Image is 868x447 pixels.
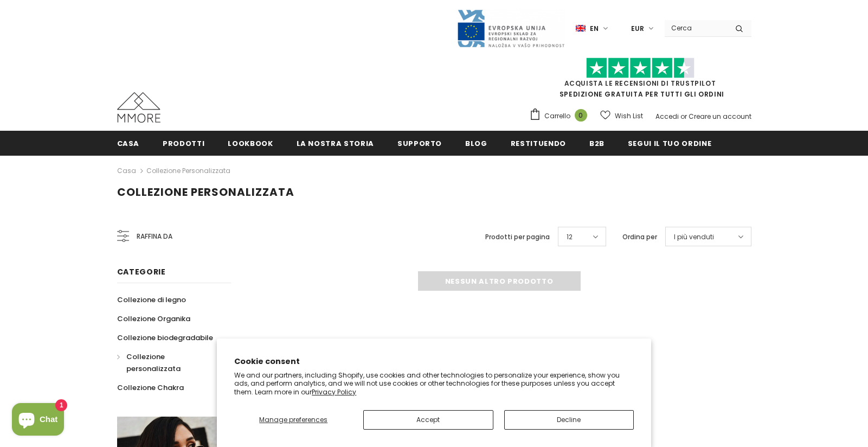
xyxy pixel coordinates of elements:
img: Casi MMORE [117,92,160,123]
span: 0 [575,109,587,122]
span: Prodotti [163,138,204,149]
button: Manage preferences [234,410,352,430]
span: Collezione personalizzata [117,184,294,200]
span: supporto [397,138,442,149]
a: Segui il tuo ordine [628,131,711,155]
a: Collezione personalizzata [146,166,230,175]
span: Collezione biodegradabile [117,333,213,343]
span: Categorie [117,266,166,277]
span: Collezione personalizzata [126,352,181,374]
span: or [680,112,687,121]
a: Collezione biodegradabile [117,328,213,347]
span: Casa [117,138,140,149]
button: Decline [504,410,634,430]
span: I più venduti [674,232,714,242]
span: Segui il tuo ordine [628,138,711,149]
span: Manage preferences [259,415,327,424]
a: Collezione Organika [117,309,190,328]
span: Carrello [544,111,570,122]
p: We and our partners, including Shopify, use cookies and other technologies to personalize your ex... [234,371,634,397]
img: Fidati di Pilot Stars [586,58,695,79]
span: EUR [631,23,644,34]
span: Collezione di legno [117,295,186,305]
span: La nostra storia [297,138,374,149]
span: Raffina da [137,231,172,242]
span: Collezione Organika [117,314,190,324]
label: Ordina per [622,232,657,242]
button: Accept [363,410,493,430]
a: Casa [117,164,136,177]
span: 12 [567,232,573,242]
a: Acquista le recensioni di TrustPilot [564,79,716,88]
a: Collezione Chakra [117,378,184,397]
a: Lookbook [228,131,273,155]
span: Restituendo [511,138,566,149]
a: supporto [397,131,442,155]
a: Carrello 0 [529,108,593,124]
a: Privacy Policy [312,387,356,397]
a: Wish List [600,106,643,125]
a: La nostra storia [297,131,374,155]
img: i-lang-1.png [576,24,586,33]
label: Prodotti per pagina [485,232,550,242]
span: Lookbook [228,138,273,149]
a: Collezione di legno [117,290,186,309]
input: Search Site [665,20,727,36]
span: SPEDIZIONE GRATUITA PER TUTTI GLI ORDINI [529,62,751,99]
span: en [590,23,599,34]
a: Prodotti [163,131,204,155]
span: Collezione Chakra [117,382,184,393]
a: Javni Razpis [456,23,565,33]
a: Casa [117,131,140,155]
a: Accedi [655,112,679,121]
span: B2B [589,138,605,149]
img: Javni Razpis [456,9,565,48]
inbox-online-store-chat: Shopify online store chat [9,403,67,438]
span: Wish List [615,111,643,122]
a: Restituendo [511,131,566,155]
a: Blog [465,131,487,155]
a: Collezione personalizzata [117,347,219,378]
span: Blog [465,138,487,149]
a: B2B [589,131,605,155]
a: Creare un account [689,112,751,121]
h2: Cookie consent [234,356,634,367]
